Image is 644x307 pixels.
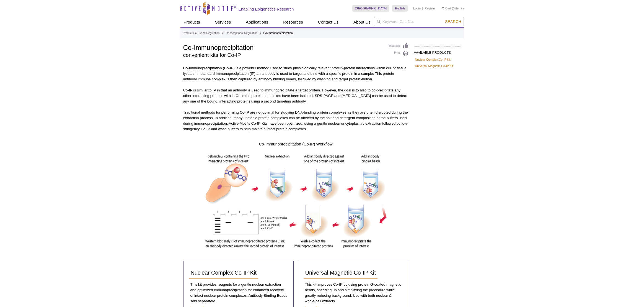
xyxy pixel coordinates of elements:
a: English [392,5,408,12]
a: Nuclear Complex Co-IP Kit [415,57,451,62]
li: (0 items) [441,5,464,12]
a: Register [425,6,436,10]
span: Nuclear Complex Co-IP Kit [191,270,257,276]
span: Co-Immunoprecipitation (Co-IP) Workflow [259,142,332,146]
a: Transcriptional Regulation [226,31,258,36]
a: Nuclear Complex Co-IP Kit [189,267,258,279]
h2: AVAILABLE PRODUCTS [414,46,461,56]
img: Co-IP Workflow [199,150,393,254]
a: Print [388,50,408,57]
span: Universal Magnetic Co-IP Kit [305,270,376,276]
a: Gene Regulation [199,31,219,36]
a: Universal Magnetic Co-IP Kit [415,63,453,68]
li: Co-Immunoprecipitation [263,32,293,35]
a: Login [413,6,421,10]
a: Feedback [388,43,408,49]
a: Universal Magnetic Co-IP Kit [304,267,377,279]
img: Your Cart [441,7,444,9]
h1: Co-Immunoprecipitation [183,43,382,51]
a: Cart [441,6,451,10]
li: » [260,32,261,35]
a: Contact Us [315,17,342,27]
h2: convenient kits for Co-IP [183,53,382,58]
a: Resources [280,17,306,27]
li: » [195,32,197,35]
input: Keyword, Cat. No. [374,17,464,26]
span: Search [445,19,461,24]
p: Traditional methods for performing Co-IP are not optimal for studying DNA-binding protein complex... [183,110,408,132]
li: | [422,5,423,12]
li: » [222,32,223,35]
a: Products [180,17,203,27]
a: Applications [242,17,271,27]
a: [GEOGRAPHIC_DATA] [352,5,390,12]
a: Products [183,31,194,36]
p: This kit improves Co-IP by using protein G-coated magnetic beads, speeding up and simplifying the... [304,282,402,304]
a: Services [212,17,234,27]
button: Search [443,19,463,24]
a: About Us [350,17,374,27]
p: Co-Immunoprecipitation (Co-IP) is a powerful method used to study physiologically relevant protei... [183,65,408,82]
p: This kit provides reagents for a gentle nuclear extraction and optimized immunoprecipitation for ... [189,282,288,304]
h2: Enabling Epigenetics Research [239,7,294,12]
p: Co-IP is similar to IP in that an antibody is used to immunoprecipitate a target protein. However... [183,88,408,104]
